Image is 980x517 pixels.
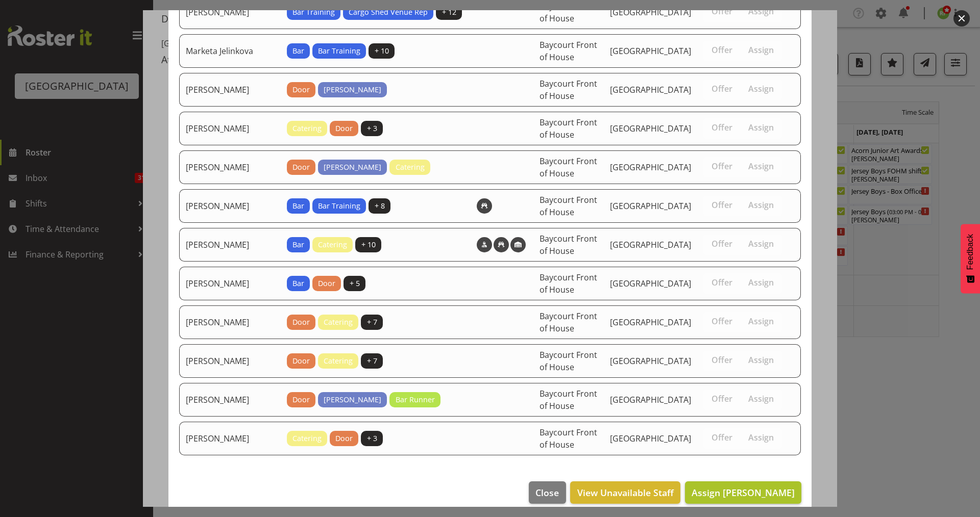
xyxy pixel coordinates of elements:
span: Baycourt Front of House [540,311,597,334]
span: Offer [712,122,732,133]
span: Offer [712,394,732,404]
span: Baycourt Front of House [540,194,597,218]
span: Catering [324,355,353,367]
span: Offer [712,6,732,16]
span: Catering [292,433,322,444]
span: Catering [318,239,347,250]
span: Bar [292,200,304,212]
span: Offer [712,161,732,171]
span: Door [318,278,335,289]
span: [GEOGRAPHIC_DATA] [610,123,691,134]
span: [PERSON_NAME] [324,394,381,405]
span: Door [292,394,310,405]
span: [GEOGRAPHIC_DATA] [610,7,691,18]
span: Baycourt Front of House [540,1,597,24]
td: [PERSON_NAME] [179,305,281,339]
td: [PERSON_NAME] [179,267,281,300]
span: Baycourt Front of House [540,39,597,63]
span: + 10 [375,45,389,57]
span: Door [335,123,353,134]
span: Bar Training [318,45,360,57]
td: [PERSON_NAME] [179,344,281,378]
span: Offer [712,239,732,249]
span: [GEOGRAPHIC_DATA] [610,394,691,405]
span: Door [292,355,310,367]
span: [GEOGRAPHIC_DATA] [610,200,691,212]
span: [GEOGRAPHIC_DATA] [610,278,691,289]
span: Bar Runner [396,394,435,405]
span: Baycourt Front of House [540,388,597,411]
span: Assign [748,200,774,210]
span: Assign [PERSON_NAME] [692,486,795,499]
span: Bar [292,278,304,289]
span: Assign [748,316,774,326]
span: Assign [748,355,774,365]
span: Offer [712,277,732,288]
button: Feedback - Show survey [961,224,980,293]
span: Baycourt Front of House [540,78,597,101]
button: Assign [PERSON_NAME] [685,481,801,504]
span: Cargo Shed Venue Rep [349,7,428,18]
span: Door [292,84,310,95]
span: [GEOGRAPHIC_DATA] [610,162,691,173]
span: [GEOGRAPHIC_DATA] [610,433,691,444]
span: + 10 [361,239,376,250]
span: Offer [712,432,732,443]
span: Offer [712,45,732,55]
button: View Unavailable Staff [570,481,680,504]
span: Catering [292,123,322,134]
span: Assign [748,432,774,443]
span: Assign [748,45,774,55]
span: Assign [748,84,774,94]
span: Offer [712,316,732,326]
span: Assign [748,161,774,171]
span: [GEOGRAPHIC_DATA] [610,355,691,367]
span: + 7 [367,317,377,328]
span: + 5 [350,278,360,289]
span: Catering [396,162,425,173]
span: Assign [748,394,774,404]
span: [GEOGRAPHIC_DATA] [610,84,691,95]
span: + 12 [442,7,456,18]
td: [PERSON_NAME] [179,228,281,262]
span: Baycourt Front of House [540,427,597,450]
span: [PERSON_NAME] [324,84,381,95]
span: Bar Training [318,200,360,212]
span: Baycourt Front of House [540,349,597,373]
span: Offer [712,355,732,365]
span: Close [535,486,559,499]
span: Assign [748,6,774,16]
span: Baycourt Front of House [540,117,597,140]
span: Baycourt Front of House [540,233,597,256]
span: Feedback [966,234,975,270]
td: [PERSON_NAME] [179,422,281,455]
span: Door [292,162,310,173]
td: [PERSON_NAME] [179,150,281,184]
span: Bar [292,45,304,57]
td: [PERSON_NAME] [179,112,281,145]
span: Baycourt Front of House [540,156,597,179]
td: [PERSON_NAME] [179,189,281,223]
span: [GEOGRAPHIC_DATA] [610,239,691,250]
span: Baycourt Front of House [540,272,597,295]
span: + 7 [367,355,377,367]
td: [PERSON_NAME] [179,383,281,417]
span: [GEOGRAPHIC_DATA] [610,317,691,328]
td: [PERSON_NAME] [179,73,281,107]
span: View Unavailable Staff [577,486,674,499]
span: + 8 [375,200,385,212]
span: Bar [292,239,304,250]
td: Marketa Jelinkova [179,34,281,68]
span: Door [292,317,310,328]
span: Assign [748,239,774,249]
span: Catering [324,317,353,328]
span: [GEOGRAPHIC_DATA] [610,45,691,57]
span: Offer [712,200,732,210]
button: Close [529,481,566,504]
span: Bar Training [292,7,335,18]
span: Offer [712,84,732,94]
span: Assign [748,277,774,288]
span: Assign [748,122,774,133]
span: [PERSON_NAME] [324,162,381,173]
span: + 3 [367,433,377,444]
